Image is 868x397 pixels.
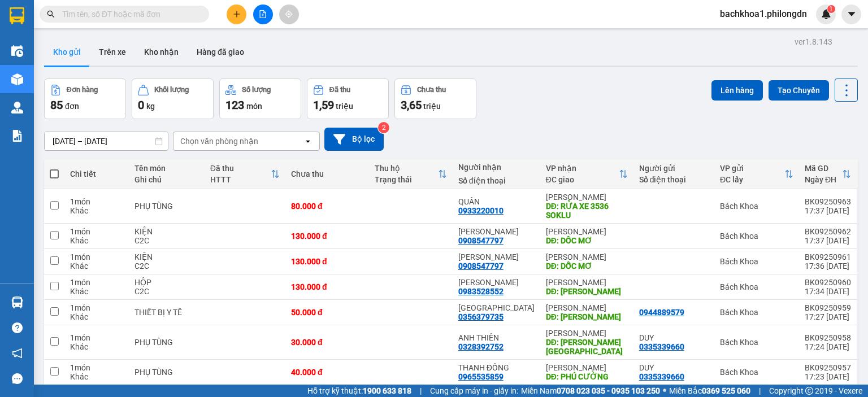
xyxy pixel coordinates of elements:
span: 1 [829,5,833,13]
div: BK09250962 [805,227,851,236]
div: 0356379735 [458,312,504,321]
th: Toggle SortBy [205,159,285,189]
strong: 0708 023 035 - 0935 103 250 [557,386,660,395]
div: PHỤ TÙNG [134,338,199,347]
span: | [759,385,761,397]
svg: open [303,137,313,146]
div: [PERSON_NAME] [546,193,628,202]
div: Bách Khoa [720,338,793,347]
div: Người gửi [639,164,709,173]
span: file-add [259,10,267,18]
div: ver 1.8.143 [795,36,832,48]
img: solution-icon [11,130,23,142]
span: message [12,373,23,384]
div: C2C [134,287,199,296]
sup: 2 [378,122,389,133]
span: plus [233,10,241,18]
div: DĐ: NT THANH SƠN [546,338,628,356]
div: 0335339660 [639,372,684,381]
div: BK09250957 [805,363,851,372]
div: Chưa thu [417,86,446,94]
div: 17:27 [DATE] [805,312,851,321]
div: 0944889579 [639,308,684,317]
div: 80.000 đ [291,202,363,211]
button: Trên xe [90,38,135,66]
button: Bộ lọc [324,128,384,151]
div: 0908547797 [458,261,504,271]
span: | [420,385,422,397]
div: Khác [70,312,123,321]
div: Số điện thoại [458,176,535,185]
div: ANH THIÊN [458,333,535,342]
sup: 1 [827,5,835,13]
span: search [47,10,55,18]
span: ⚪️ [663,389,666,393]
div: DĐ: PHÚ CƯỜNG [546,372,628,381]
th: Toggle SortBy [799,159,857,189]
div: 17:23 [DATE] [805,372,851,381]
button: caret-down [841,5,861,24]
div: 1 món [70,252,123,261]
button: file-add [253,5,273,24]
span: triệu [423,102,441,111]
strong: 1900 633 818 [363,386,411,395]
div: [PERSON_NAME] [546,363,628,372]
button: Lên hàng [711,80,763,101]
div: KIM HỒNG [458,252,535,261]
div: [PERSON_NAME] [546,278,628,287]
div: [PERSON_NAME] [546,252,628,261]
div: 50.000 đ [291,308,363,317]
button: Đã thu1,59 triệu [307,78,389,119]
div: Bách Khoa [720,308,793,317]
div: DĐ: DỐC MƠ [546,261,628,271]
span: 85 [50,98,63,112]
div: [PERSON_NAME] [546,227,628,236]
div: Đơn hàng [67,86,98,94]
button: aim [279,5,299,24]
span: question-circle [12,322,23,333]
div: Khác [70,206,123,215]
img: logo-vxr [10,7,24,24]
div: 0328392752 [458,342,504,351]
div: Khối lượng [154,86,189,94]
div: Ghi chú [134,175,199,184]
th: Toggle SortBy [369,159,453,189]
img: icon-new-feature [821,9,831,19]
div: THIẾT BỊ Y TÊ [134,308,199,317]
div: 17:37 [DATE] [805,206,851,215]
div: PHỤ TÙNG [134,202,199,211]
div: Trạng thái [375,175,438,184]
div: [PERSON_NAME] [546,303,628,312]
div: DUY [639,333,709,342]
span: copyright [805,387,813,395]
div: Bách Khoa [720,368,793,377]
span: 3,65 [401,98,422,112]
div: KIỆN [134,227,199,236]
div: 1 món [70,303,123,312]
div: HTTT [210,175,271,184]
div: VP gửi [720,164,784,173]
div: HÀ MI [458,303,535,312]
div: 130.000 đ [291,282,363,291]
img: warehouse-icon [11,102,23,114]
div: 1 món [70,278,123,287]
div: 40.000 đ [291,368,363,377]
div: Chọn văn phòng nhận [180,136,258,147]
button: Đơn hàng85đơn [44,78,126,119]
span: đơn [65,102,79,111]
div: 1 món [70,197,123,206]
div: Mã GD [805,164,842,173]
th: Toggle SortBy [714,159,799,189]
div: BK09250961 [805,252,851,261]
button: Hàng đã giao [188,38,253,66]
div: Khác [70,372,123,381]
span: 123 [225,98,244,112]
div: KIM NGÔN [458,278,535,287]
div: 0983528552 [458,287,504,296]
div: 130.000 đ [291,232,363,241]
div: Đã thu [329,86,350,94]
div: BK09250958 [805,333,851,342]
span: 1,59 [313,98,334,112]
div: Khác [70,236,123,245]
input: Select a date range. [45,132,168,150]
